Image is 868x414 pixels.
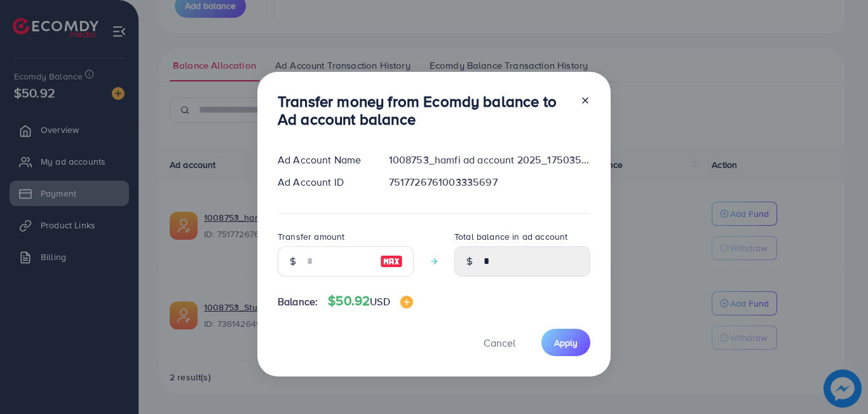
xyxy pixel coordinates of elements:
button: Cancel [468,329,531,356]
div: 7517726761003335697 [379,175,600,190]
h3: Transfer money from Ecomdy balance to Ad account balance [278,92,570,129]
span: USD [370,294,390,308]
label: Transfer amount [278,230,344,243]
span: Cancel [484,336,515,350]
h4: $50.92 [328,293,412,309]
div: 1008753_hamfi ad account 2025_1750357175489 [379,153,600,167]
div: Ad Account Name [268,153,379,167]
span: Apply [554,336,578,349]
span: Balance: [278,294,318,309]
img: image [380,254,403,269]
button: Apply [541,329,590,356]
img: image [400,296,413,308]
div: Ad Account ID [268,175,379,190]
label: Total balance in ad account [454,230,567,243]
